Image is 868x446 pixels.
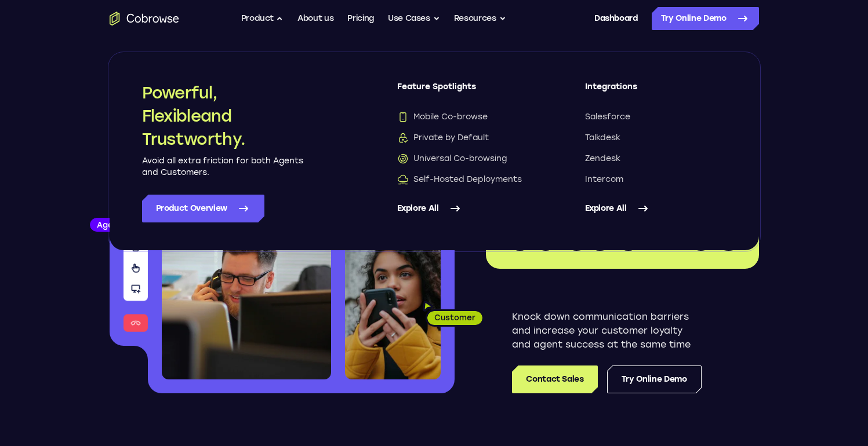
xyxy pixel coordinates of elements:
[388,7,440,30] button: Use Cases
[585,132,727,144] a: Talkdesk
[585,81,727,102] span: Integrations
[397,174,522,185] span: Self-Hosted Deployments
[162,173,331,379] img: A customer support agent talking on the phone
[397,195,539,222] a: Explore All
[607,365,702,393] a: Try Online Demo
[142,155,304,178] p: Avoid all extra friction for both Agents and Customers.
[512,365,597,393] a: Contact Sales
[397,132,409,144] img: Private by Default
[397,174,539,185] a: Self-Hosted DeploymentsSelf-Hosted Deployments
[110,12,179,25] a: Go to the home page
[585,132,620,144] span: Talkdesk
[585,195,727,222] a: Explore All
[397,153,539,164] a: Universal Co-browsingUniversal Co-browsing
[397,111,409,123] img: Mobile Co-browse
[454,7,506,30] button: Resources
[397,111,539,123] a: Mobile Co-browseMobile Co-browse
[397,153,409,164] img: Universal Co-browsing
[585,153,727,164] a: Zendesk
[241,7,284,30] button: Product
[585,153,620,164] span: Zendesk
[142,195,264,222] a: Product Overview
[345,242,441,379] img: A customer holding their phone
[142,81,304,151] h2: Powerful, Flexible and Trustworthy.
[652,7,759,30] a: Try Online Demo
[512,310,702,352] p: Knock down communication barriers and increase your customer loyalty and agent success at the sam...
[397,132,539,144] a: Private by DefaultPrivate by Default
[585,174,727,185] a: Intercom
[397,174,409,185] img: Self-Hosted Deployments
[585,174,623,185] span: Intercom
[397,153,507,164] span: Universal Co-browsing
[594,7,638,30] a: Dashboard
[347,7,374,30] a: Pricing
[585,111,630,123] span: Salesforce
[397,81,539,102] span: Feature Spotlights
[397,111,488,123] span: Mobile Co-browse
[585,111,727,123] a: Salesforce
[397,132,489,144] span: Private by Default
[297,7,333,30] a: About us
